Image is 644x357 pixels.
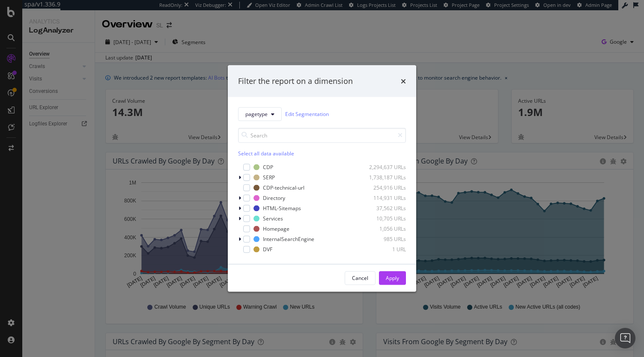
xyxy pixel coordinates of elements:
button: Apply [379,271,406,285]
div: CDP [263,164,273,171]
div: times [401,76,406,87]
div: CDP-technical-url [263,184,304,191]
button: Cancel [345,271,376,285]
div: DVF [263,246,272,253]
div: 1 URL [364,246,406,253]
div: Services [263,215,283,222]
div: 37,562 URLs [364,205,406,212]
div: 10,705 URLs [364,215,406,222]
div: InternalSearchEngine [263,235,314,243]
div: Filter the report on a dimension [238,76,353,87]
span: pagetype [245,110,268,118]
div: Open Intercom Messenger [615,328,635,348]
div: Cancel [352,274,368,282]
div: 985 URLs [364,235,406,243]
div: 1,056 URLs [364,225,406,232]
div: Homepage [263,225,289,232]
div: SERP [263,174,275,181]
div: HTML-Sitemaps [263,205,301,212]
div: 2,294,637 URLs [364,164,406,171]
div: 1,738,187 URLs [364,174,406,181]
div: 114,931 URLs [364,194,406,202]
button: pagetype [238,107,282,121]
div: Apply [386,274,399,282]
div: Select all data available [238,149,406,157]
a: Edit Segmentation [285,110,329,119]
input: Search [238,128,406,143]
div: modal [228,65,416,292]
div: Directory [263,194,285,202]
div: 254,916 URLs [364,184,406,191]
